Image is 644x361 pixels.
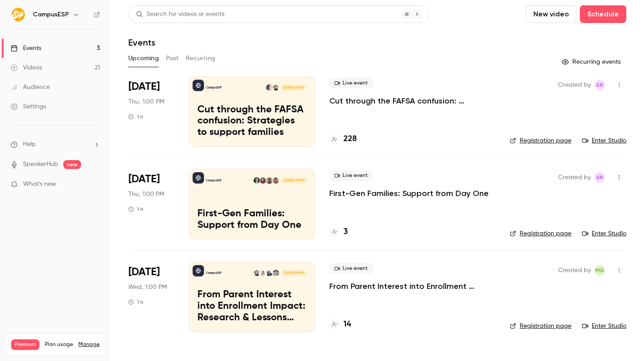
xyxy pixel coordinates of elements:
[558,55,626,69] button: Recurring events
[329,133,357,145] a: 228
[254,177,260,184] img: Albert Perera
[329,319,351,330] a: 14
[128,172,160,186] span: [DATE]
[23,140,36,149] span: Help
[78,341,100,348] a: Manage
[329,226,348,238] a: 3
[594,80,605,90] span: Stephanie Robinson
[11,339,39,350] span: Premium
[206,271,222,275] p: CampusESP
[23,180,56,189] span: What's new
[128,169,175,239] div: Nov 6 Thu, 1:00 PM (America/New York)
[136,10,224,19] div: Search for videos or events
[582,229,626,238] a: Enter Studio
[273,84,279,91] img: Melissa Greiner
[343,133,357,145] h4: 228
[343,319,351,330] h4: 14
[11,8,25,22] img: CampusESP
[582,322,626,330] a: Enter Studio
[281,270,306,276] span: [DATE] 1:00 PM
[273,177,279,184] img: Dr. Carrie Vath
[266,84,272,91] img: Melanie Muenzer
[595,265,604,276] span: MG
[128,37,155,48] h1: Events
[594,265,605,276] span: Melissa Greiner
[329,263,373,274] span: Live event
[128,265,160,279] span: [DATE]
[45,341,73,348] span: Plan usage
[186,51,216,65] button: Recurring
[596,80,603,90] span: SR
[281,177,306,184] span: [DATE] 1:00 PM
[189,261,315,332] a: From Parent Interest into Enrollment Impact: Research & Lessons from the University of KansasCamp...
[558,265,591,276] span: Created by
[329,281,496,292] a: From Parent Interest into Enrollment Impact: Research & Lessons from the [GEOGRAPHIC_DATA][US_STATE]
[206,178,222,183] p: CampusESP
[206,85,222,90] p: CampusESP
[582,136,626,145] a: Enter Studio
[260,177,266,184] img: Kelsey Nyman
[254,270,260,276] img: Melissa Greiner
[166,51,179,65] button: Past
[128,261,175,332] div: Dec 3 Wed, 1:00 PM (America/New York)
[329,170,373,181] span: Live event
[329,78,373,88] span: Live event
[11,140,100,149] li: help-dropdown-opener
[580,5,626,23] button: Schedule
[273,270,279,276] img: Dave Hunt
[281,84,306,91] span: [DATE] 1:00 PM
[128,206,143,213] div: 1 h
[266,177,272,184] img: Kyle Cashin
[11,44,41,53] div: Events
[128,97,164,106] span: Thu, 1:00 PM
[11,83,50,92] div: Audience
[266,270,272,276] img: April Bush
[63,160,81,169] span: new
[260,270,266,276] img: Johanna Trovato
[510,322,571,330] a: Registration page
[23,160,58,169] a: SpeakerHub
[510,136,571,145] a: Registration page
[128,76,175,147] div: Oct 16 Thu, 1:00 PM (America/New York)
[33,10,69,19] h6: CampusESP
[189,169,315,239] a: First-Gen Families: Support from Day OneCampusESPDr. Carrie VathKyle CashinKelsey NymanAlbert Per...
[329,188,489,199] a: First-Gen Families: Support from Day One
[558,172,591,183] span: Created by
[558,80,591,90] span: Created by
[11,63,42,72] div: Videos
[596,172,603,183] span: SR
[128,190,164,199] span: Thu, 1:00 PM
[128,113,143,120] div: 1 h
[197,104,307,138] p: Cut through the FAFSA confusion: Strategies to support families
[526,5,576,23] button: New video
[197,289,307,323] p: From Parent Interest into Enrollment Impact: Research & Lessons from the [GEOGRAPHIC_DATA][US_STATE]
[11,102,46,111] div: Settings
[510,229,571,238] a: Registration page
[189,76,315,147] a: Cut through the FAFSA confusion: Strategies to support familiesCampusESPMelissa GreinerMelanie Mu...
[128,51,159,65] button: Upcoming
[128,80,160,94] span: [DATE]
[343,226,348,238] h4: 3
[329,96,496,106] a: Cut through the FAFSA confusion: Strategies to support families
[594,172,605,183] span: Stephanie Robinson
[197,208,307,231] p: First-Gen Families: Support from Day One
[128,283,167,292] span: Wed, 1:00 PM
[128,299,143,306] div: 1 h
